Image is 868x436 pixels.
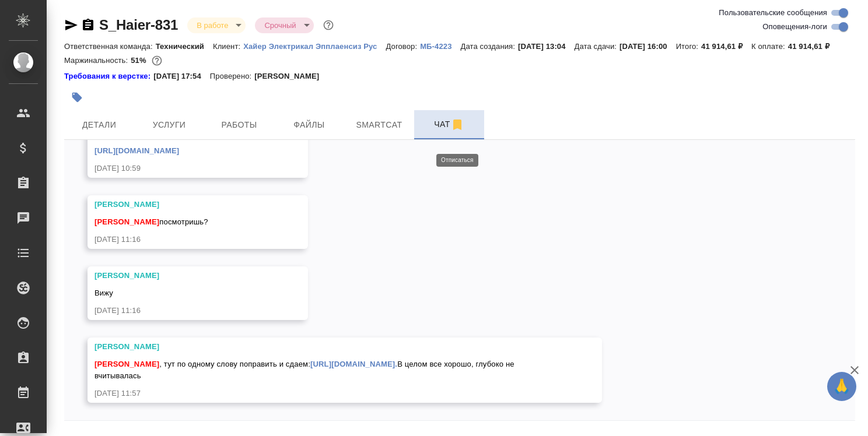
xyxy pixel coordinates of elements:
div: [PERSON_NAME] [94,199,267,210]
span: Вижу [94,289,113,297]
div: В работе [187,17,246,33]
p: Договор: [386,42,420,51]
span: 🙏 [832,374,852,399]
p: [DATE] 16:00 [619,42,676,51]
a: МБ-4223 [420,41,460,51]
div: [DATE] 10:59 [94,163,267,174]
p: [DATE] 17:54 [153,71,210,82]
p: 41 914,61 ₽ [788,42,838,51]
span: Пользовательские сообщения [719,7,827,19]
p: [PERSON_NAME] [254,71,328,82]
div: Нажми, чтобы открыть папку с инструкцией [64,71,153,82]
p: 41 914,61 ₽ [701,42,751,51]
p: 51% [131,56,149,65]
span: , тут по одному слову поправить и сдаем: В целом все хорошо, глубоко не вчитывалась [94,360,516,380]
button: 17026.33 RUB; [149,53,164,68]
div: [PERSON_NAME] [94,270,267,282]
a: Хайер Электрикал Эпплаенсиз Рус [243,41,386,51]
button: В работе [193,20,232,30]
span: Smartcat [351,118,407,132]
p: Маржинальность: [64,56,131,65]
a: Требования к верстке: [64,71,153,82]
span: [PERSON_NAME] [94,360,159,368]
p: К оплате: [751,42,788,51]
span: посмотришь? [94,217,208,226]
div: [DATE] 11:16 [94,234,267,245]
p: Технический [156,42,213,51]
button: 🙏 [827,372,856,401]
p: [DATE] 13:04 [518,42,575,51]
a: [URL][DOMAIN_NAME] [94,146,179,155]
div: В работе [255,17,313,33]
div: [DATE] 11:57 [94,388,561,399]
span: [PERSON_NAME] [94,217,159,226]
p: Хайер Электрикал Эпплаенсиз Рус [243,42,386,51]
p: Дата сдачи: [575,42,619,51]
a: [URL][DOMAIN_NAME]. [310,360,397,368]
p: Проверено: [210,71,255,82]
span: Услуги [141,118,197,132]
a: S_Haier-831 [99,17,178,33]
span: Файлы [281,118,337,132]
p: Дата создания: [461,42,518,51]
span: Работы [211,118,267,132]
p: Клиент: [213,42,243,51]
div: [PERSON_NAME] [94,341,561,353]
button: Добавить тэг [64,85,90,110]
div: [DATE] 11:16 [94,305,267,317]
p: Итого: [676,42,701,51]
p: Ответственная команда: [64,42,156,51]
span: Оповещения-логи [762,21,827,33]
span: Чат [421,117,477,132]
p: МБ-4223 [420,42,460,51]
button: Срочный [261,20,299,30]
button: Скопировать ссылку для ЯМессенджера [64,18,78,32]
span: Детали [71,118,127,132]
button: Доп статусы указывают на важность/срочность заказа [321,17,336,33]
button: Скопировать ссылку [81,18,95,32]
